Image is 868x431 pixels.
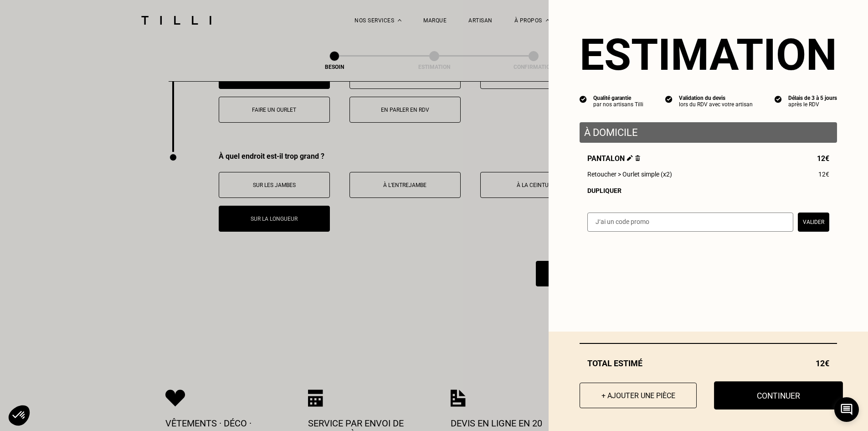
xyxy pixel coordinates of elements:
[788,95,837,101] div: Délais de 3 à 5 jours
[627,155,633,161] img: Éditer
[818,171,829,178] span: 12€
[635,155,640,161] img: Supprimer
[679,101,753,108] div: lors du RDV avec votre artisan
[593,95,643,101] div: Qualité garantie
[679,95,753,101] div: Validation du devis
[665,95,673,103] img: icon list info
[584,127,832,138] p: À domicile
[817,154,829,163] span: 12€
[798,213,829,232] button: Valider
[587,213,793,232] input: J‘ai un code promo
[580,95,587,103] img: icon list info
[580,358,837,368] div: Total estimé
[587,154,640,163] span: Pantalon
[788,101,837,108] div: après le RDV
[587,187,829,194] div: Dupliquer
[714,381,843,410] button: Continuer
[816,358,829,368] span: 12€
[587,171,672,178] span: Retoucher > Ourlet simple (x2)
[775,95,782,103] img: icon list info
[580,29,837,80] section: Estimation
[580,383,697,408] button: + Ajouter une pièce
[593,101,643,108] div: par nos artisans Tilli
